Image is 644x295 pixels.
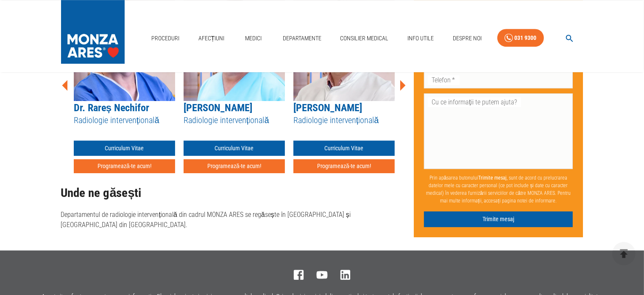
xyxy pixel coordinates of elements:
a: [PERSON_NAME] [184,102,252,114]
a: [PERSON_NAME] [293,102,362,114]
a: Dr. Rareș Nechifor [74,102,149,114]
p: Departamentul de radiologie intervențională din cadrul MONZA ARES se regăsește în [GEOGRAPHIC_DAT... [61,210,407,230]
h2: Unde ne găsești [61,186,407,200]
a: Medici [240,30,267,47]
b: Trimite mesaj [478,175,507,181]
button: Trimite mesaj [424,211,573,227]
div: 031 9300 [515,33,537,43]
button: Programează-te acum! [74,159,175,173]
button: Programează-te acum! [184,159,285,173]
a: Consilier Medical [337,30,392,47]
a: Info Utile [404,30,437,47]
h5: Radiologie intervențională [293,115,395,126]
a: Curriculum Vitae [74,140,175,156]
button: Programează-te acum! [293,159,395,173]
a: Curriculum Vitae [293,140,395,156]
a: Despre Noi [449,30,485,47]
a: Proceduri [148,30,183,47]
p: Prin apăsarea butonului , sunt de acord cu prelucrarea datelor mele cu caracter personal (ce pot ... [424,171,573,208]
h5: Radiologie intervențională [74,115,175,126]
button: delete [612,242,636,265]
a: Curriculum Vitae [184,140,285,156]
a: 031 9300 [497,29,544,47]
h5: Radiologie intervențională [184,115,285,126]
a: Departamente [279,30,325,47]
a: Afecțiuni [195,30,228,47]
